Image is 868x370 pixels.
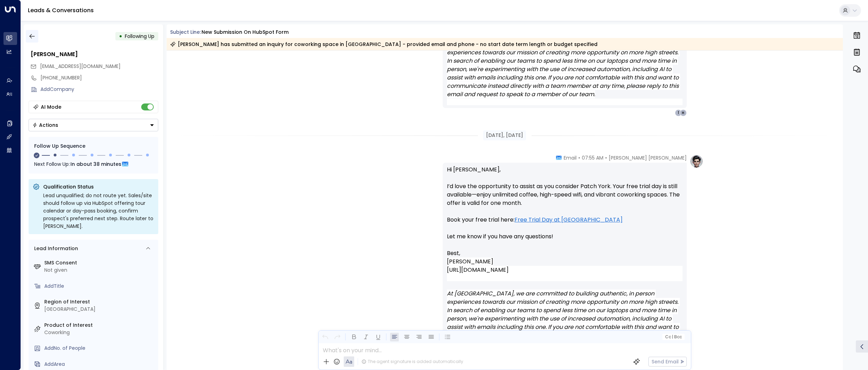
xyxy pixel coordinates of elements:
[34,160,153,168] div: Next Follow Up:
[29,119,158,131] button: Actions
[44,329,155,336] div: Coworking
[44,267,155,274] div: Not given
[44,283,155,290] div: AddTitle
[680,109,687,116] div: H
[40,63,121,70] span: [EMAIL_ADDRESS][DOMAIN_NAME]
[321,333,329,341] button: Undo
[29,119,158,131] div: Button group with a nested menu
[44,345,155,352] div: AddNo. of People
[43,183,154,190] p: Qualification Status
[447,165,683,249] p: Hi [PERSON_NAME], I’d love the opportunity to assist as you consider Patch York. Your free trial ...
[201,29,289,36] div: New submission on HubSpot Form
[483,130,526,140] div: [DATE], [DATE]
[32,122,58,128] div: Actions
[31,50,158,59] div: [PERSON_NAME]
[41,103,61,110] div: AI Mode
[40,86,158,93] div: AddCompany
[43,192,154,230] div: Lead unqualified; do not route yet. Sales/site should follow up via HubSpot offering tour calenda...
[665,334,682,339] span: Cc Bcc
[32,245,78,252] div: Lead Information
[515,216,623,224] a: Free Trial Day at [GEOGRAPHIC_DATA]
[361,359,463,365] div: The agent signature is added automatically
[40,74,158,82] div: [PHONE_NUMBER]
[605,154,607,161] span: •
[40,63,121,70] span: katrinacurtis@kitteon.co.uk
[70,160,121,168] span: In about 38 minutes
[34,142,153,150] div: Follow Up Sequence
[672,334,673,339] span: |
[690,154,703,168] img: profile-logo.png
[447,40,680,98] em: At [GEOGRAPHIC_DATA], we are committed to building authentic, in person experiences towards our m...
[44,306,155,313] div: [GEOGRAPHIC_DATA]
[333,333,342,341] button: Redo
[119,30,122,43] div: •
[44,259,155,267] label: SMS Consent
[44,322,155,329] label: Product of Interest
[447,257,493,265] span: [PERSON_NAME]
[447,249,460,257] span: Best,
[170,29,201,36] span: Subject Line:
[564,154,577,161] span: Email
[44,361,155,368] div: AddArea
[675,109,682,116] div: 1
[447,290,680,348] em: At [GEOGRAPHIC_DATA], we are committed to building authentic, in person experiences towards our m...
[44,298,155,306] label: Region of Interest
[609,154,687,161] span: [PERSON_NAME] [PERSON_NAME]
[28,6,94,14] a: Leads & Conversations
[662,334,684,340] button: Cc|Bcc
[447,266,509,274] a: [URL][DOMAIN_NAME]
[582,154,603,161] span: 07:55 AM
[170,41,597,48] div: [PERSON_NAME] has submitted an inquiry for coworking space in [GEOGRAPHIC_DATA] - provided email ...
[125,33,154,40] span: Following Up
[578,154,580,161] span: •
